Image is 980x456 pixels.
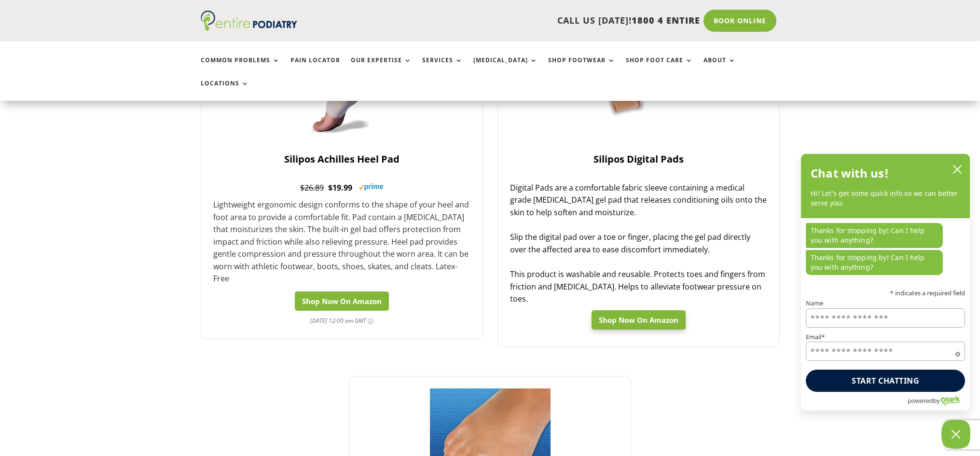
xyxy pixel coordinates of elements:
[941,420,970,449] button: Close Chatbox
[806,370,965,392] button: Start chatting
[201,23,297,33] a: Entire Podiatry
[201,57,280,78] a: Common Problems
[334,14,700,27] p: CALL US [DATE]!
[704,10,776,32] a: Book Online
[473,57,538,78] a: [MEDICAL_DATA]
[592,310,686,330] a: Shop Now On Amazon
[213,153,470,177] a: Silipos Achilles Heel Pad
[548,57,615,78] a: Shop Footwear
[806,223,943,248] p: Thanks for stopping by! Can I help you with anything?
[908,392,970,410] a: Powered by Olark
[704,57,736,78] a: About
[510,268,767,305] p: This product is washable and reusable. Protects toes and fingers from friction and [MEDICAL_DATA]...
[955,350,960,355] span: Required field
[510,182,767,227] p: Digital Pads are a comfortable fabric sleeve containing a medical grade [MEDICAL_DATA] gel pad th...
[632,14,700,26] span: 1800 4 ENTIRE
[801,153,970,411] div: olark chatbox
[201,11,297,31] img: logo (1)
[806,308,965,328] input: Name
[933,395,940,407] span: by
[290,57,340,78] a: Pain Locator
[806,250,943,275] p: Thanks for stopping by! Can I help you with anything?
[510,153,767,177] a: Silipos Digital Pads
[422,57,463,78] a: Services
[310,317,373,325] div: [DATE] 12:00 am GMT
[811,189,960,208] p: Hi! Let’s get some quick info so we can better serve you:
[806,290,965,296] p: * indicates a required field
[328,182,352,193] span: $19.99
[806,334,965,340] label: Email*
[300,182,324,193] strike: $26.89
[806,300,965,306] label: Name
[950,162,965,177] button: close chatbox
[806,342,965,361] input: Email
[908,395,933,407] span: powered
[811,164,889,183] h2: Chat with us!
[351,57,412,78] a: Our Expertise
[213,199,469,284] span: Lightweight ergonomic design conforms to the shape of your heel and foot area to provide a comfor...
[801,218,970,279] div: chat
[201,80,249,101] a: Locations
[626,57,693,78] a: Shop Foot Care
[510,231,767,263] p: Slip the digital pad over a toe or finger, placing the gel pad directly over the affected area to...
[295,291,389,311] a: Shop Now On Amazon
